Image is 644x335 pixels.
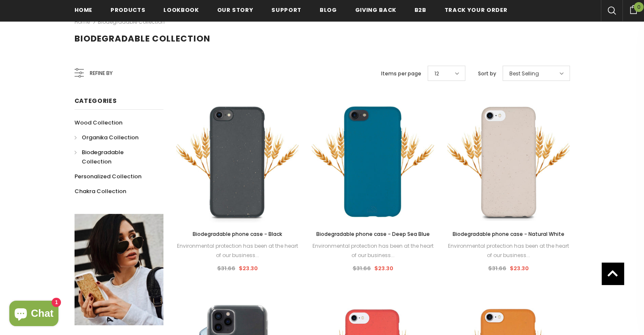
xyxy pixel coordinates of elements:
span: Our Story [217,6,254,14]
span: Biodegradable phone case - Black [193,230,282,238]
span: Lookbook [163,6,199,14]
span: Categories [75,97,117,105]
label: Sort by [478,69,496,78]
a: Chakra Collection [75,184,126,199]
span: Refine by [90,69,113,78]
a: Home [75,17,90,27]
span: Biodegradable Collection [75,33,210,44]
span: Biodegradable phone case - Natural White [452,230,564,238]
a: 0 [622,4,644,14]
span: B2B [415,6,426,14]
span: Products [111,6,145,14]
span: Home [75,6,93,14]
span: Biodegradable Collection [82,148,124,166]
span: Chakra Collection [75,187,126,195]
div: Environmental protection has been at the heart of our business... [312,241,434,260]
a: Organika Collection [75,130,138,145]
a: Wood Collection [75,115,122,130]
span: $23.30 [238,264,257,272]
span: Giving back [355,6,396,14]
div: Environmental protection has been at the heart of our business... [447,241,570,260]
a: Biodegradable Collection [75,145,154,169]
span: 12 [434,69,439,78]
span: $23.30 [509,264,528,272]
span: Personalized Collection [75,172,141,180]
span: $31.66 [488,264,506,272]
span: Biodegradable phone case - Deep Sea Blue [316,230,429,238]
a: Biodegradable Collection [98,18,165,25]
label: Items per page [381,69,421,78]
span: Blog [320,6,337,14]
span: $31.66 [352,264,370,272]
div: Environmental protection has been at the heart of our business... [176,241,299,260]
span: support [271,6,301,14]
span: Organika Collection [82,133,138,141]
inbox-online-store-chat: Shopify online store chat [7,301,61,328]
a: Personalized Collection [75,169,141,184]
span: Wood Collection [75,119,122,127]
span: $23.30 [374,264,393,272]
span: 0 [634,2,644,12]
a: Biodegradable phone case - Natural White [447,230,570,239]
span: $31.66 [217,264,235,272]
span: Track your order [445,6,507,14]
span: Best Selling [509,69,539,78]
a: Biodegradable phone case - Deep Sea Blue [312,230,434,239]
a: Biodegradable phone case - Black [176,230,299,239]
